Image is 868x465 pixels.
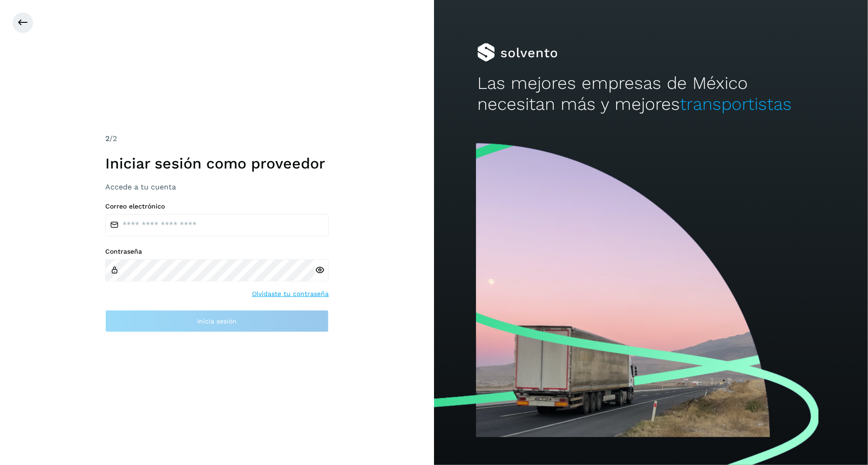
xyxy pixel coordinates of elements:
h2: Las mejores empresas de México necesitan más y mejores [477,73,825,115]
span: Inicia sesión [197,318,237,324]
label: Correo electrónico [105,202,329,210]
span: transportistas [680,94,792,114]
h3: Accede a tu cuenta [105,182,329,191]
label: Contraseña [105,248,329,256]
h1: Iniciar sesión como proveedor [105,155,329,172]
span: 2 [105,134,109,143]
a: Olvidaste tu contraseña [252,289,329,299]
button: Inicia sesión [105,310,329,332]
div: /2 [105,133,329,144]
